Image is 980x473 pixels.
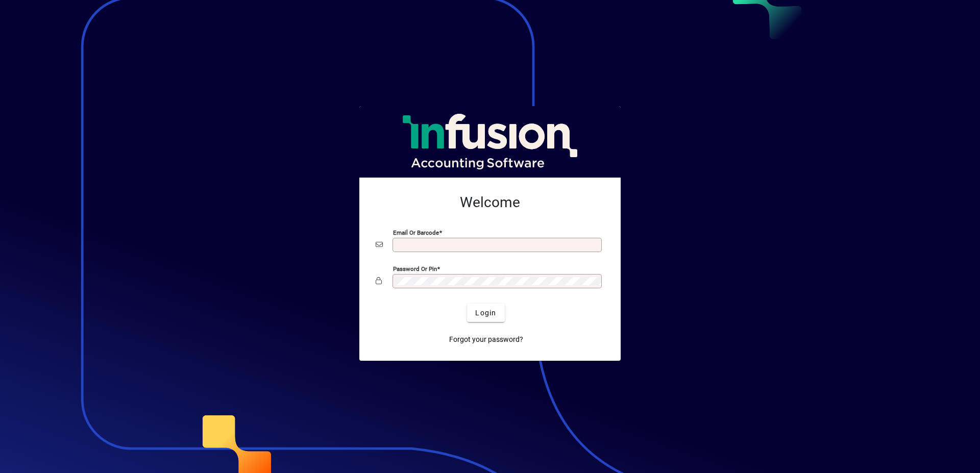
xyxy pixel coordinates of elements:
[449,334,523,345] span: Forgot your password?
[393,229,439,236] mat-label: Email or Barcode
[475,308,496,318] span: Login
[393,265,437,272] mat-label: Password or Pin
[376,194,604,211] h2: Welcome
[467,304,504,322] button: Login
[445,330,527,348] a: Forgot your password?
